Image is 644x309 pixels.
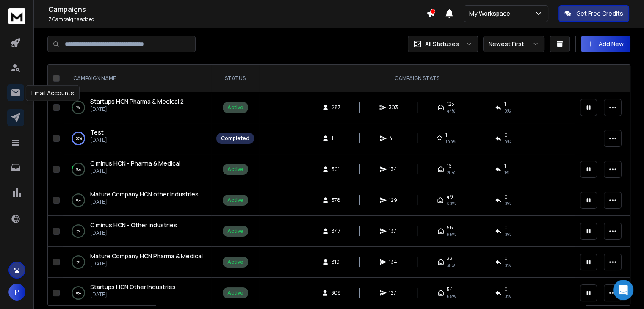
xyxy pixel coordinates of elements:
[76,196,81,204] p: 0 %
[90,168,180,174] p: [DATE]
[90,128,104,136] span: Test
[76,103,80,112] p: 1 %
[75,134,82,143] p: 100 %
[90,229,177,236] p: [DATE]
[446,200,456,207] span: 60 %
[332,135,340,142] span: 1
[63,216,211,247] td: 1%C minus HCN - Other industries[DATE]
[558,5,629,22] button: Get Free Credits
[76,258,80,266] p: 1 %
[90,291,176,298] p: [DATE]
[63,247,211,278] td: 1%Mature Company HCN Pharma & Medical[DATE]
[483,36,544,52] button: Newest First
[389,197,398,204] span: 129
[469,9,514,18] p: My Workspace
[211,65,259,92] th: STATUS
[332,104,340,111] span: 287
[90,190,199,198] span: Mature Company HCN other industries
[90,221,177,229] a: C minus HCN - Other industries
[90,260,203,267] p: [DATE]
[26,85,80,101] div: Email Accounts
[227,166,243,173] div: Active
[447,169,455,176] span: 20 %
[504,224,508,231] span: 0
[331,290,341,296] span: 308
[90,97,184,106] a: Startups HCN Pharma & Medical 2
[447,231,456,238] span: 65 %
[63,278,211,309] td: 0%Startups HCN Other Industries[DATE]
[447,163,452,169] span: 16
[90,137,107,143] p: [DATE]
[447,101,454,108] span: 125
[425,40,459,48] p: All Statuses
[8,284,25,301] button: P
[48,16,426,23] p: Campaigns added
[76,227,80,235] p: 1 %
[613,280,633,300] div: Open Intercom Messenger
[504,108,511,114] span: 0 %
[259,65,575,92] th: CAMPAIGN STATS
[504,169,509,176] span: 1 %
[447,262,455,269] span: 38 %
[504,132,508,138] span: 0
[389,135,398,142] span: 4
[76,289,81,297] p: 0 %
[504,163,506,169] span: 1
[76,165,81,174] p: 9 %
[445,138,456,145] span: 100 %
[504,286,508,293] span: 0
[446,193,453,200] span: 49
[504,138,511,145] span: 0 %
[332,166,340,173] span: 301
[445,132,447,138] span: 1
[90,283,176,291] span: Startups HCN Other Industries
[90,106,184,113] p: [DATE]
[447,293,456,300] span: 65 %
[504,231,511,238] span: 0 %
[389,259,398,265] span: 134
[389,228,398,235] span: 137
[576,9,623,18] p: Get Free Credits
[227,290,243,296] div: Active
[332,197,340,204] span: 378
[227,259,243,265] div: Active
[90,221,177,229] span: C minus HCN - Other industries
[504,293,511,300] span: 0 %
[504,200,511,207] span: 0 %
[447,224,453,231] span: 56
[389,104,398,111] span: 303
[332,259,340,265] span: 319
[90,190,199,199] a: Mature Company HCN other industries
[447,255,453,262] span: 33
[90,199,199,205] p: [DATE]
[63,185,211,216] td: 0%Mature Company HCN other industries[DATE]
[227,197,243,204] div: Active
[90,252,203,260] span: Mature Company HCN Pharma & Medical
[389,290,398,296] span: 127
[504,101,506,108] span: 1
[447,108,455,114] span: 44 %
[447,286,453,293] span: 54
[90,159,180,168] a: C minus HCN - Pharma & Medical
[48,16,51,23] span: 7
[389,166,398,173] span: 134
[221,135,249,142] div: Completed
[63,65,211,92] th: CAMPAIGN NAME
[63,92,211,123] td: 1%Startups HCN Pharma & Medical 2[DATE]
[504,262,511,269] span: 0 %
[227,104,243,111] div: Active
[90,159,180,167] span: C minus HCN - Pharma & Medical
[63,123,211,154] td: 100%Test[DATE]
[63,154,211,185] td: 9%C minus HCN - Pharma & Medical[DATE]
[227,228,243,235] div: Active
[90,97,184,105] span: Startups HCN Pharma & Medical 2
[48,4,426,14] h1: Campaigns
[90,283,176,291] a: Startups HCN Other Industries
[90,252,203,260] a: Mature Company HCN Pharma & Medical
[504,255,508,262] span: 0
[504,193,508,200] span: 0
[581,36,630,52] button: Add New
[8,8,25,24] img: logo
